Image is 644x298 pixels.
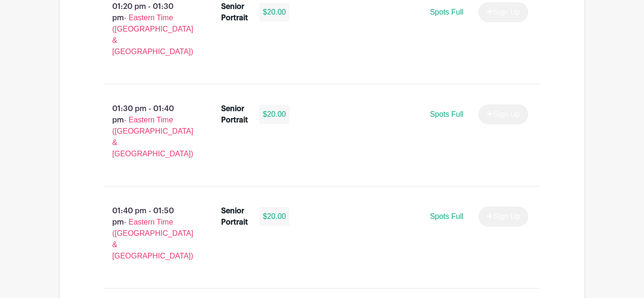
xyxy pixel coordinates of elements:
[430,212,463,220] span: Spots Full
[221,103,248,126] div: Senior Portrait
[430,110,463,118] span: Spots Full
[259,207,290,226] div: $20.00
[90,201,206,266] p: 01:40 pm - 01:50 pm
[90,99,206,163] p: 01:30 pm - 01:40 pm
[112,14,193,56] span: - Eastern Time ([GEOGRAPHIC_DATA] & [GEOGRAPHIC_DATA])
[221,205,248,228] div: Senior Portrait
[221,1,248,24] div: Senior Portrait
[430,8,463,16] span: Spots Full
[112,116,193,158] span: - Eastern Time ([GEOGRAPHIC_DATA] & [GEOGRAPHIC_DATA])
[112,218,193,260] span: - Eastern Time ([GEOGRAPHIC_DATA] & [GEOGRAPHIC_DATA])
[259,105,290,124] div: $20.00
[259,3,290,22] div: $20.00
